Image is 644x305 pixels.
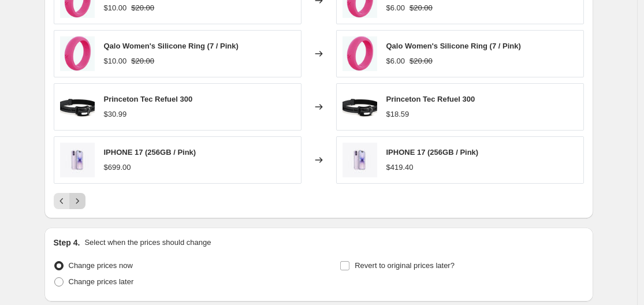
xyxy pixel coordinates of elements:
img: iphone-17-finish-unselect-gallery-2-202509_GEO_US_80x.webp [343,143,377,177]
span: Qalo Women's Silicone Ring (7 / Pink) [104,42,239,50]
div: $10.00 [104,55,127,67]
img: princeton-tec-refuel-black-main_80x.png [60,90,95,124]
button: Previous [54,193,70,209]
span: Princeton Tec Refuel 300 [386,95,475,103]
strike: $20.00 [410,2,433,14]
img: iphone-17-finish-unselect-gallery-2-202509_GEO_US_80x.webp [60,143,95,177]
span: Qalo Women's Silicone Ring (7 / Pink) [386,42,521,50]
img: princeton-tec-refuel-black-main_80x.png [343,90,377,124]
strike: $20.00 [410,55,433,67]
h2: Step 4. [54,237,80,248]
span: Change prices later [69,277,134,286]
div: $6.00 [386,2,405,14]
nav: Pagination [54,193,85,209]
div: $699.00 [104,162,131,173]
div: $419.40 [386,162,414,173]
strike: $20.00 [131,55,154,67]
div: $30.99 [104,109,127,120]
span: Princeton Tec Refuel 300 [104,95,193,103]
strike: $20.00 [131,2,154,14]
p: Select when the prices should change [84,237,211,248]
span: Revert to original prices later? [355,261,455,270]
img: Classic_Pink_1_80x.jpg [60,36,95,71]
div: $6.00 [386,55,405,67]
button: Next [69,193,85,209]
div: $10.00 [104,2,127,14]
span: Change prices now [69,261,133,270]
span: IPHONE 17 (256GB / Pink) [104,148,196,157]
img: Classic_Pink_1_80x.jpg [343,36,377,71]
div: $18.59 [386,109,410,120]
span: IPHONE 17 (256GB / Pink) [386,148,479,157]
